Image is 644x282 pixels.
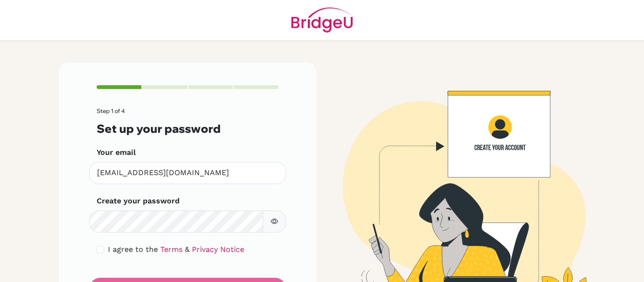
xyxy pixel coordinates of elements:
[89,162,286,184] input: Insert your email*
[97,147,136,158] label: Your email
[97,107,125,114] span: Step 1 of 4
[108,245,158,254] span: I agree to the
[97,122,279,136] h3: Set up your password
[192,245,244,254] a: Privacy Notice
[185,245,190,254] span: &
[160,245,182,254] a: Terms
[97,195,180,207] label: Create your password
